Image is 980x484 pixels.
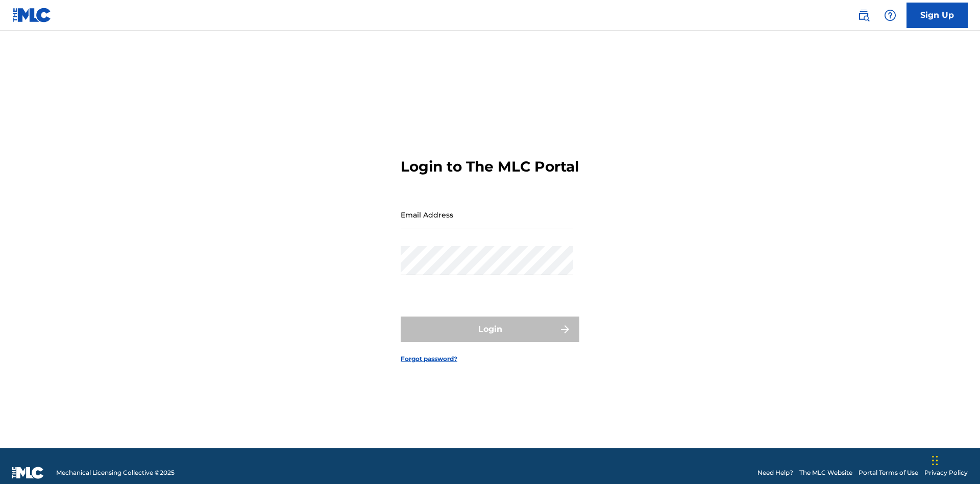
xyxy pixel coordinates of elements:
img: help [884,9,896,21]
img: search [857,9,870,21]
a: Privacy Policy [924,468,968,477]
a: Portal Terms of Use [859,468,918,477]
span: Mechanical Licensing Collective © 2025 [56,468,175,477]
a: The MLC Website [799,468,852,477]
img: logo [12,467,44,479]
a: Need Help? [757,468,793,477]
a: Public Search [853,5,874,26]
iframe: Chat Widget [929,435,980,484]
div: Help [880,5,900,26]
a: Sign Up [906,3,968,28]
h3: Login to The MLC Portal [401,158,579,176]
a: Forgot password? [401,354,457,364]
div: Drag [932,445,938,476]
img: MLC Logo [12,8,52,22]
